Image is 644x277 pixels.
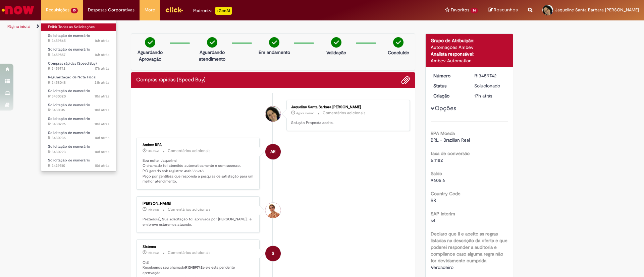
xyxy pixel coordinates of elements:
[95,108,109,113] span: 10d atrás
[331,37,341,48] img: check-circle-green.png
[48,158,90,163] span: Solicitação de numerário
[48,80,109,85] span: R13458048
[143,202,254,206] div: [PERSON_NAME]
[41,74,116,86] a: Aberto R13458048 : Regularização de Nota Fiscal
[71,8,78,13] span: 10
[48,130,90,135] span: Solicitação de numerário
[265,203,281,218] div: Alrino Alves Da Silva Junior
[41,143,116,155] a: Aberto R13430223 : Solicitação de numerário
[265,106,281,122] div: Jaqueline Santa Barbara Brito Santana
[431,57,508,64] div: Ambev Automation
[95,163,109,168] span: 10d atrás
[95,135,109,140] time: 19/08/2025 17:52:59
[41,46,116,58] a: Aberto R13459857 : Solicitação de numerário
[48,163,109,168] span: R13429510
[185,265,203,270] b: R13459742
[474,93,492,99] time: 28/08/2025 17:55:28
[95,52,109,57] span: 16h atrás
[48,75,96,80] span: Regularização de Nota Fiscal
[471,8,478,13] span: 26
[270,144,276,160] span: AR
[143,245,254,249] div: Sistema
[41,101,116,114] a: Aberto R13430315 : Solicitação de numerário
[494,7,518,13] span: Rascunhos
[148,208,159,212] span: 17h atrás
[431,177,445,183] span: 9605.6
[431,197,436,203] span: BR
[388,49,409,56] p: Concluído
[296,111,314,115] time: 29/08/2025 11:03:45
[207,37,217,48] img: check-circle-green.png
[95,38,109,43] time: 28/08/2025 18:41:42
[488,7,518,13] a: Rascunhos
[95,94,109,99] time: 19/08/2025 18:08:13
[323,110,366,116] small: Comentários adicionais
[48,149,109,155] span: R13430223
[428,72,470,79] dt: Número
[269,37,279,48] img: check-circle-green.png
[428,82,470,89] dt: Status
[451,7,469,13] span: Favoritos
[41,129,116,142] a: Aberto R13430235 : Solicitação de numerário
[136,77,206,83] h2: Compras rápidas (Speed Buy) Histórico de tíquete
[148,208,159,212] time: 28/08/2025 18:04:38
[431,211,455,217] b: SAP Interim
[431,191,461,197] b: Country Code
[145,7,155,13] span: More
[41,87,116,100] a: Aberto R13430320 : Solicitação de numerário
[46,7,69,13] span: Requisições
[95,66,109,71] span: 17h atrás
[95,135,109,140] span: 10d atrás
[148,149,159,153] time: 28/08/2025 21:19:58
[48,47,90,52] span: Solicitação de numerário
[168,148,211,154] small: Comentários adicionais
[48,144,90,149] span: Solicitação de numerário
[95,52,109,57] time: 28/08/2025 18:39:15
[196,49,228,62] p: Aguardando atendimento
[265,246,281,261] div: System
[148,251,159,255] span: 17h atrás
[431,264,453,270] span: Verdadeiro
[474,92,505,99] div: 28/08/2025 17:55:28
[165,5,183,15] img: click_logo_yellow_360x200.png
[326,49,346,56] p: Validação
[143,143,254,147] div: Ambev RPA
[88,7,135,13] span: Despesas Corporativas
[431,157,443,163] span: 6.1182
[48,108,109,113] span: R13430315
[148,149,159,153] span: 14h atrás
[48,66,109,71] span: R13459742
[48,102,90,108] span: Solicitação de numerário
[296,111,314,115] span: Agora mesmo
[41,23,116,31] a: Exibir Todas as Solicitações
[431,170,442,177] b: Saldo
[41,20,116,171] ul: Requisições
[41,60,116,72] a: Aberto R13459742 : Compras rápidas (Speed Buy)
[272,246,274,262] span: S
[291,105,403,109] div: Jaqueline Santa Barbara [PERSON_NAME]
[431,37,508,44] div: Grupo de Atribuição:
[48,33,90,38] span: Solicitação de numerário
[48,135,109,141] span: R13430235
[168,207,211,212] small: Comentários adicionais
[431,150,470,156] b: taxa de conversão
[48,61,97,66] span: Compras rápidas (Speed Buy)
[401,76,410,84] button: Adicionar anexos
[48,122,109,127] span: R13430296
[259,49,290,56] p: Em andamento
[41,115,116,128] a: Aberto R13430296 : Solicitação de numerário
[48,94,109,99] span: R13430320
[265,144,281,159] div: Ambev RPA
[5,20,424,33] ul: Trilhas de página
[48,38,109,44] span: R13459865
[95,122,109,127] time: 19/08/2025 18:03:04
[431,137,470,143] span: BRL - Brazilian Real
[95,80,109,85] time: 28/08/2025 13:59:25
[95,38,109,43] span: 16h atrás
[95,163,109,168] time: 19/08/2025 16:04:44
[95,108,109,113] time: 19/08/2025 18:06:08
[393,37,404,48] img: check-circle-green.png
[41,32,116,45] a: Aberto R13459865 : Solicitação de numerário
[7,24,31,29] a: Página inicial
[168,250,211,256] small: Comentários adicionais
